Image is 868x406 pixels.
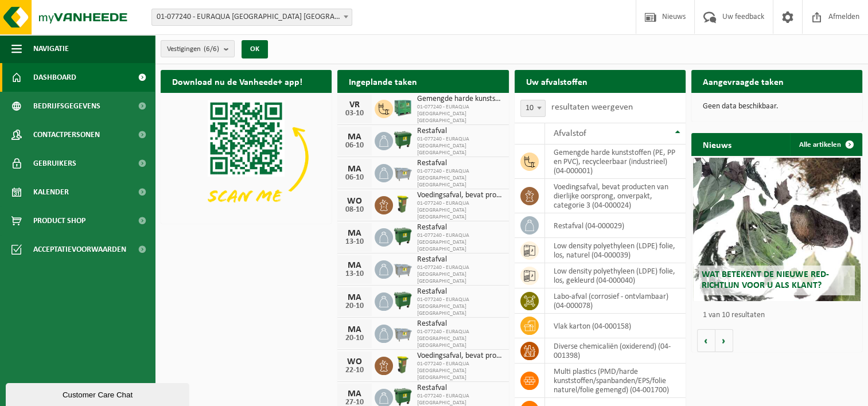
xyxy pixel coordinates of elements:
span: Navigatie [33,34,69,63]
p: Geen data beschikbaar. [703,103,851,111]
img: WB-1100-HPE-GN-01 [393,291,412,310]
div: 06-10 [343,174,366,182]
span: Acceptatievoorwaarden [33,235,126,264]
count: (6/6) [204,45,219,53]
span: Kalender [33,178,69,206]
span: Voedingsafval, bevat producten van dierlijke oorsprong, onverpakt, categorie 3 [417,191,503,200]
span: 10 [520,100,546,117]
span: Afvalstof [554,129,586,138]
div: 20-10 [343,334,366,342]
span: Restafval [417,159,503,168]
td: gemengde harde kunststoffen (PE, PP en PVC), recycleerbaar (industrieel) (04-000001) [545,145,686,179]
td: vlak karton (04-000158) [545,314,686,338]
span: 01-077240 - EURAQUA [GEOGRAPHIC_DATA] [GEOGRAPHIC_DATA] [417,136,503,157]
iframe: chat widget [6,381,192,406]
p: 1 van 10 resultaten [703,311,857,319]
span: 10 [521,100,545,116]
span: 01-077240 - EURAQUA [GEOGRAPHIC_DATA] [GEOGRAPHIC_DATA] [417,232,503,253]
div: 13-10 [343,270,366,278]
span: Dashboard [33,63,76,92]
div: MA [343,261,366,270]
div: 03-10 [343,110,366,118]
img: WB-1100-HPE-GN-01 [393,227,412,246]
td: low density polyethyleen (LDPE) folie, los, naturel (04-000039) [545,238,686,263]
h2: Download nu de Vanheede+ app! [161,70,314,92]
div: MA [343,293,366,302]
h2: Ingeplande taken [337,70,429,92]
td: restafval (04-000029) [545,213,686,238]
h2: Uw afvalstoffen [515,70,599,92]
span: 01-077240 - EURAQUA EUROPE NV - WAREGEM [152,9,352,25]
td: diverse chemicaliën (oxiderend) (04-001398) [545,338,686,364]
div: 06-10 [343,142,366,150]
span: 01-077240 - EURAQUA [GEOGRAPHIC_DATA] [GEOGRAPHIC_DATA] [417,264,503,285]
span: Restafval [417,127,503,136]
td: voedingsafval, bevat producten van dierlijke oorsprong, onverpakt, categorie 3 (04-000024) [545,179,686,213]
td: multi plastics (PMD/harde kunststoffen/spanbanden/EPS/folie naturel/folie gemengd) (04-001700) [545,364,686,398]
div: MA [343,325,366,334]
img: Download de VHEPlus App [161,93,332,221]
div: VR [343,100,366,110]
span: Restafval [417,319,503,329]
td: low density polyethyleen (LDPE) folie, los, gekleurd (04-000040) [545,263,686,288]
span: 01-077240 - EURAQUA [GEOGRAPHIC_DATA] [GEOGRAPHIC_DATA] [417,361,503,381]
img: WB-2500-GAL-GY-01 [393,162,412,182]
div: MA [343,389,366,399]
span: Bedrijfsgegevens [33,92,100,120]
button: Vorige [697,329,715,352]
h2: Aangevraagde taken [691,70,795,92]
a: Alle artikelen [790,133,861,156]
img: WB-2500-GAL-GY-01 [393,259,412,278]
a: Wat betekent de nieuwe RED-richtlijn voor u als klant? [693,158,861,301]
span: Restafval [417,287,503,296]
img: WB-0060-HPE-GN-50 [393,194,412,214]
div: 20-10 [343,302,366,310]
div: MA [343,229,366,238]
span: Contactpersonen [33,120,100,149]
label: resultaten weergeven [551,103,633,112]
span: Wat betekent de nieuwe RED-richtlijn voor u als klant? [702,270,829,290]
td: labo-afval (corrosief - ontvlambaar) (04-000078) [545,288,686,314]
div: WO [343,197,366,206]
img: WB-1100-HPE-GN-01 [393,130,412,150]
span: Vestigingen [167,41,219,58]
span: Restafval [417,384,503,393]
img: PB-HB-1400-HPE-GN-01 [393,98,412,118]
button: Vestigingen(6/6) [161,40,235,57]
span: 01-077240 - EURAQUA [GEOGRAPHIC_DATA] [GEOGRAPHIC_DATA] [417,104,503,124]
span: 01-077240 - EURAQUA [GEOGRAPHIC_DATA] [GEOGRAPHIC_DATA] [417,296,503,317]
span: Product Shop [33,206,85,235]
span: Gemengde harde kunststoffen (pe, pp en pvc), recycleerbaar (industrieel) [417,95,503,104]
span: 01-077240 - EURAQUA [GEOGRAPHIC_DATA] [GEOGRAPHIC_DATA] [417,168,503,189]
span: 01-077240 - EURAQUA [GEOGRAPHIC_DATA] [GEOGRAPHIC_DATA] [417,329,503,349]
div: 22-10 [343,366,366,374]
span: 01-077240 - EURAQUA EUROPE NV - WAREGEM [151,9,352,26]
span: Gebruikers [33,149,76,178]
div: MA [343,165,366,174]
span: Restafval [417,255,503,264]
span: Voedingsafval, bevat producten van dierlijke oorsprong, onverpakt, categorie 3 [417,352,503,361]
span: Restafval [417,223,503,232]
button: OK [242,40,268,58]
div: 08-10 [343,206,366,214]
div: WO [343,357,366,366]
img: WB-0060-HPE-GN-50 [393,355,412,374]
span: 01-077240 - EURAQUA [GEOGRAPHIC_DATA] [GEOGRAPHIC_DATA] [417,200,503,221]
div: MA [343,132,366,142]
div: 13-10 [343,238,366,246]
button: Volgende [715,329,733,352]
h2: Nieuws [691,133,743,155]
img: WB-2500-GAL-GY-01 [393,323,412,342]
